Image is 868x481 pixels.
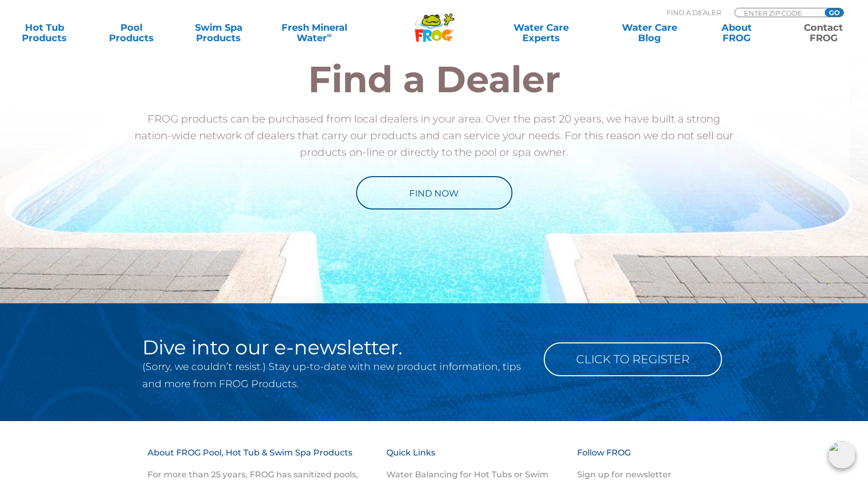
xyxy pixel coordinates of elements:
[616,22,683,43] a: Water CareBlog
[142,337,528,358] h2: Dive into our e-newsletter.
[97,22,165,43] a: PoolProducts
[185,22,252,43] a: Swim SpaProducts
[142,358,528,392] p: (Sorry, we couldn’t resist.) Stay up-to-date with new product information, tips and more from FRO...
[577,447,707,469] h3: Follow FROG
[790,22,858,43] a: ContactFROG
[10,22,78,43] a: Hot TubProducts
[544,342,722,376] a: Click to Register
[828,441,855,468] img: openIcon
[272,22,357,43] a: Fresh MineralWater∞
[703,22,771,43] a: AboutFROG
[577,470,671,479] a: Sign up for newsletter
[386,447,565,469] h3: Quick Links
[825,8,843,17] input: GO
[743,8,813,17] input: Zip Code Form
[129,61,739,97] h2: Find a Dealer
[327,31,332,39] sup: ∞
[148,447,360,469] h3: About FROG Pool, Hot Tub & Swim Spa Products
[356,176,512,209] a: Find Now
[667,8,721,17] p: Find A Dealer
[486,22,596,43] a: Water CareExperts
[129,110,739,161] p: FROG products can be purchased from local dealers in your area. Over the past 20 years, we have b...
